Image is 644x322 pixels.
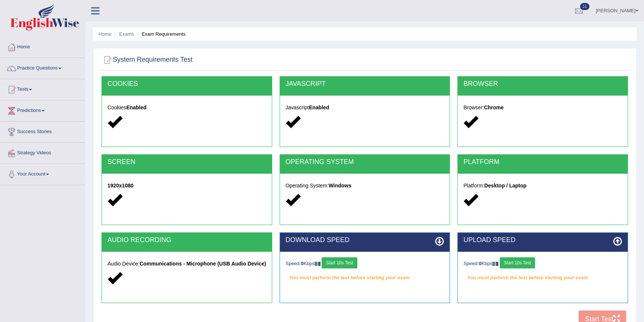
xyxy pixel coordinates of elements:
[463,236,622,244] h2: UPLOAD SPEED
[107,158,266,166] h2: SCREEN
[309,104,329,110] strong: Enabled
[286,80,444,88] h2: JAVASCRIPT
[500,257,535,268] button: Start 10s Test
[463,183,622,189] h5: Platform:
[107,236,266,244] h2: AUDIO RECORDING
[126,104,146,110] strong: Enabled
[329,183,351,189] strong: Windows
[0,37,85,55] a: Home
[463,257,622,270] div: Speed: Kbps
[580,3,589,10] span: 11
[463,272,622,283] em: You must perform the test before starting your exam
[286,105,444,110] h5: Javascript
[0,143,85,161] a: Strategy Videos
[463,158,622,166] h2: PLATFORM
[286,158,444,166] h2: OPERATING SYSTEM
[463,80,622,88] h2: BROWSER
[107,105,266,110] h5: Cookies
[0,100,85,119] a: Predictions
[135,30,186,38] li: Exam Requirements
[463,105,622,110] h5: Browser:
[484,183,527,189] strong: Desktop / Laptop
[107,183,133,189] strong: 1920x1080
[484,104,504,110] strong: Chrome
[322,257,357,268] button: Start 10s Test
[119,31,134,37] a: Exams
[0,122,85,140] a: Success Stories
[479,261,482,266] strong: 0
[286,257,444,270] div: Speed: Kbps
[286,236,444,244] h2: DOWNLOAD SPEED
[315,262,321,266] img: ajax-loader-fb-connection.gif
[0,58,85,77] a: Practice Questions
[102,54,193,65] h2: System Requirements Test
[286,272,444,283] em: You must perform the test before starting your exam
[301,261,303,266] strong: 0
[99,31,112,37] a: Home
[492,262,498,266] img: ajax-loader-fb-connection.gif
[0,79,85,98] a: Tests
[286,183,444,189] h5: Operating System:
[107,80,266,88] h2: COOKIES
[139,261,266,267] strong: Communications - Microphone (USB Audio Device)
[107,261,266,267] h5: Audio Device:
[0,164,85,183] a: Your Account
